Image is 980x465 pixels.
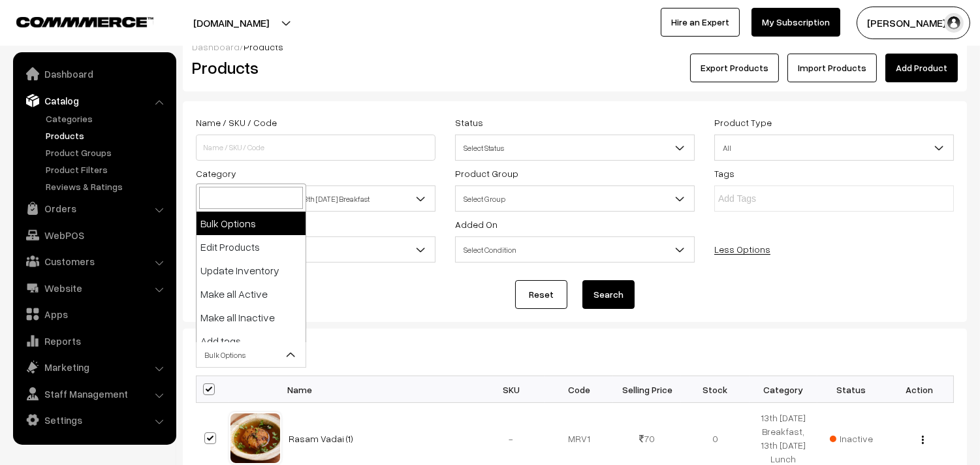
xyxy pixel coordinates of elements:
[714,135,954,161] span: All
[751,8,840,37] a: My Subscription
[16,382,172,406] a: Staff Management
[714,167,735,180] label: Tags
[16,302,172,326] a: Apps
[817,376,885,403] th: Status
[192,40,958,54] div: /
[244,41,283,52] span: Products
[197,187,435,210] span: Breakfast & Lunch & Dinner > 13th Wednesday Breakfast
[661,8,740,37] a: Hire an Expert
[196,167,236,180] label: Category
[16,89,172,112] a: Catalog
[197,259,306,282] li: Update Inventory
[16,62,172,86] a: Dashboard
[42,112,172,125] a: Categories
[714,116,772,129] label: Product Type
[16,197,172,220] a: Orders
[885,376,953,403] th: Action
[922,436,924,444] img: Menu
[192,57,434,78] h2: Products
[16,17,153,27] img: COMMMERCE
[477,376,545,403] th: SKU
[289,433,354,444] a: Rasam Vadai (1)
[196,185,435,212] span: Breakfast & Lunch & Dinner > 13th Wednesday Breakfast
[681,376,749,403] th: Stock
[196,236,435,263] span: Select Condition
[16,13,131,29] a: COMMMERCE
[455,135,695,161] span: Select Status
[16,408,172,432] a: Settings
[196,116,277,129] label: Name / SKU / Code
[515,280,567,309] a: Reset
[16,276,172,300] a: Website
[192,41,240,52] a: Dashboard
[196,342,306,368] span: Bulk Options
[455,236,695,263] span: Select Condition
[455,185,695,212] span: Select Group
[613,376,681,403] th: Selling Price
[885,54,958,82] a: Add Product
[16,249,172,273] a: Customers
[197,329,306,353] li: Add tags
[197,282,306,306] li: Make all Active
[196,135,435,161] input: Name / SKU / Code
[281,376,477,403] th: Name
[455,167,518,180] label: Product Group
[42,129,172,142] a: Products
[455,116,483,129] label: Status
[16,223,172,247] a: WebPOS
[690,54,779,82] button: Export Products
[16,329,172,353] a: Reports
[718,192,832,206] input: Add Tags
[857,7,970,39] button: [PERSON_NAME] s…
[455,217,498,231] label: Added On
[456,238,694,261] span: Select Condition
[715,136,953,159] span: All
[787,54,877,82] a: Import Products
[456,136,694,159] span: Select Status
[42,163,172,176] a: Product Filters
[16,355,172,379] a: Marketing
[197,212,306,235] li: Bulk Options
[714,244,770,255] a: Less Options
[944,13,964,33] img: user
[148,7,315,39] button: [DOMAIN_NAME]
[197,235,306,259] li: Edit Products
[750,376,817,403] th: Category
[42,146,172,159] a: Product Groups
[456,187,694,210] span: Select Group
[830,432,873,445] span: Inactive
[197,344,306,366] span: Bulk Options
[545,376,613,403] th: Code
[42,180,172,193] a: Reviews & Ratings
[582,280,635,309] button: Search
[197,238,435,261] span: Select Condition
[197,306,306,329] li: Make all Inactive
